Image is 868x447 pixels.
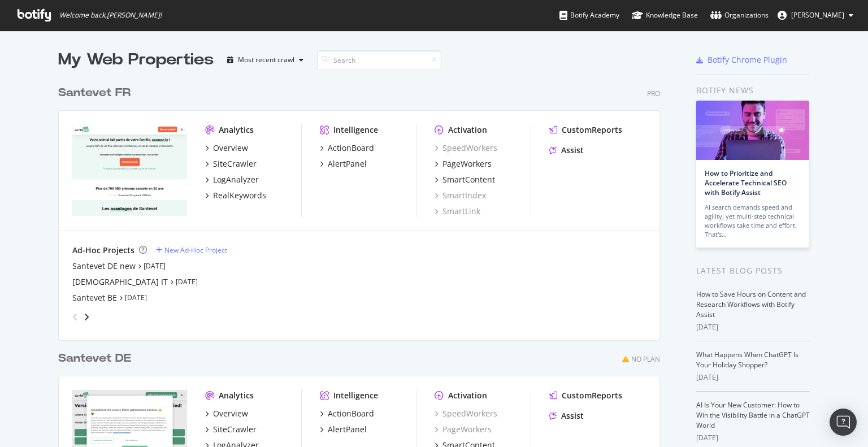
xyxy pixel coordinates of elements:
a: Botify Chrome Plugin [696,54,787,66]
img: How to Prioritize and Accelerate Technical SEO with Botify Assist [696,101,809,160]
a: AI Is Your New Customer: How to Win the Visibility Battle in a ChatGPT World [696,400,810,430]
a: SmartLink [435,206,480,217]
a: SpeedWorkers [435,142,497,154]
a: SmartIndex [435,190,486,201]
a: CustomReports [549,124,622,136]
a: SpeedWorkers [435,408,497,419]
div: angle-right [83,311,90,323]
div: Santevet FR [58,85,131,101]
div: AlertPanel [328,424,367,435]
a: AlertPanel [320,424,367,435]
div: Most recent crawl [238,57,294,63]
div: RealKeywords [213,190,266,201]
div: PageWorkers [442,158,492,170]
div: Latest Blog Posts [696,264,810,277]
input: Search [317,50,441,70]
a: ActionBoard [320,408,374,419]
div: Overview [213,142,248,154]
div: Open Intercom Messenger [830,409,857,436]
a: Assist [549,145,584,156]
a: How to Prioritize and Accelerate Technical SEO with Botify Assist [705,168,787,197]
button: Most recent crawl [223,51,308,69]
a: AlertPanel [320,158,367,170]
a: [DATE] [176,277,198,287]
div: CustomReports [562,124,622,136]
div: ActionBoard [328,408,374,419]
div: My Web Properties [58,49,214,71]
div: ActionBoard [328,142,374,154]
div: Analytics [219,390,254,401]
a: What Happens When ChatGPT Is Your Holiday Shopper? [696,350,798,370]
div: AI search demands speed and agility, yet multi-step technical workflows take time and effort. Tha... [705,203,801,239]
div: SiteCrawler [213,158,257,170]
div: Activation [448,390,487,401]
span: MARION ABULIUS [791,10,844,20]
a: How to Save Hours on Content and Research Workflows with Botify Assist [696,289,806,319]
div: Organizations [710,10,769,21]
div: Botify news [696,84,810,97]
a: ActionBoard [320,142,374,154]
div: angle-left [68,308,83,326]
div: Pro [647,89,660,98]
img: santevet.com [72,124,187,216]
button: [PERSON_NAME] [769,6,862,24]
div: Intelligence [333,124,378,136]
div: LogAnalyzer [213,174,259,185]
div: Assist [561,145,584,156]
div: Knowledge Base [632,10,698,21]
a: LogAnalyzer [205,174,259,185]
div: Overview [213,408,248,419]
div: Santevet DE [58,350,131,367]
a: Santevet DE new [72,261,136,272]
a: [DATE] [125,293,147,302]
div: New Ad-Hoc Project [164,245,227,255]
div: SmartContent [442,174,495,185]
a: RealKeywords [205,190,266,201]
div: No Plan [631,354,660,364]
div: Activation [448,124,487,136]
div: Assist [561,410,584,422]
a: Santevet FR [58,85,135,101]
a: New Ad-Hoc Project [156,245,227,255]
span: Welcome back, [PERSON_NAME] ! [59,11,162,20]
div: SiteCrawler [213,424,257,435]
div: Botify Academy [559,10,619,21]
a: PageWorkers [435,424,492,435]
a: Assist [549,410,584,422]
div: Ad-Hoc Projects [72,245,134,256]
div: Intelligence [333,390,378,401]
a: Santevet BE [72,292,117,303]
a: CustomReports [549,390,622,401]
a: SmartContent [435,174,495,185]
div: [DATE] [696,433,810,443]
div: Botify Chrome Plugin [708,54,787,66]
a: SiteCrawler [205,158,257,170]
a: [DATE] [144,261,166,271]
a: Santevet DE [58,350,136,367]
a: Overview [205,142,248,154]
div: [DATE] [696,322,810,332]
a: SiteCrawler [205,424,257,435]
a: [DEMOGRAPHIC_DATA] IT [72,276,168,288]
div: CustomReports [562,390,622,401]
a: Overview [205,408,248,419]
div: AlertPanel [328,158,367,170]
div: [DATE] [696,372,810,383]
div: Analytics [219,124,254,136]
a: PageWorkers [435,158,492,170]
